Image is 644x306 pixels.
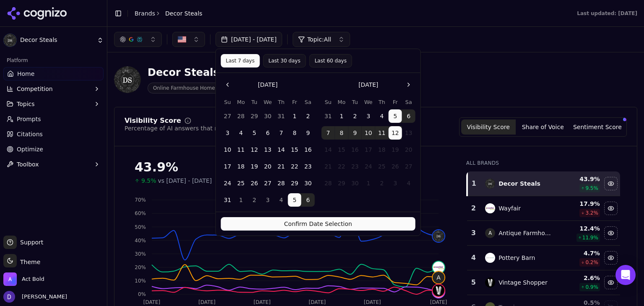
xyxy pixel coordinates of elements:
a: Brands [135,10,155,17]
button: Hide pottery barn data [604,251,618,265]
button: Sunday, September 7th, 2025, selected [322,126,335,140]
tspan: 20% [135,265,146,270]
div: Percentage of AI answers that mention your brand [125,124,273,132]
th: Friday [288,98,301,106]
img: vintage shopper [485,277,495,288]
button: Wednesday, September 3rd, 2025 [362,109,375,123]
button: Thursday, August 21st, 2025 [275,160,288,173]
button: Wednesday, August 20th, 2025 [261,160,275,173]
span: Prompts [17,115,41,123]
div: 2 [470,203,477,213]
span: Competition [17,85,53,93]
th: Sunday [322,98,335,106]
button: Thursday, July 31st, 2025 [275,109,288,123]
button: Wednesday, September 3rd, 2025 [261,193,275,207]
tspan: 50% [135,224,146,230]
tspan: 10% [135,278,146,284]
nav: breadcrumb [135,9,203,18]
tspan: [DATE] [143,299,161,305]
button: Open organization switcher [3,272,44,286]
tspan: [DATE] [254,299,271,305]
img: Decor Steals [114,66,141,93]
button: Friday, August 8th, 2025 [288,126,301,140]
a: Prompts [3,112,104,126]
button: Saturday, August 16th, 2025 [301,143,315,156]
th: Thursday [275,98,288,106]
button: Friday, September 5th, 2025, selected [389,109,402,123]
div: Visibility Score [125,117,181,124]
img: Act Bold [3,272,17,286]
tspan: [DATE] [364,299,381,305]
button: Hide wayfair data [604,202,618,215]
button: Share of Voice [516,119,570,135]
button: Last 7 days [221,54,260,67]
button: Thursday, September 11th, 2025, selected [375,126,389,140]
button: Go to the Previous Month [221,78,234,91]
span: 0.9 % [585,284,598,290]
a: Optimize [3,143,104,156]
img: pottery barn [485,253,495,263]
span: vs [DATE] - [DATE] [158,176,212,185]
div: 17.9 % [561,200,600,208]
div: 43.9 % [561,175,600,183]
div: Antique Farmhouse [499,229,554,237]
tr: 2wayfairWayfair17.9%3.2%Hide wayfair data [467,196,620,221]
button: Saturday, August 30th, 2025 [301,176,315,190]
tspan: [DATE] [430,299,447,305]
tspan: 60% [135,210,146,216]
img: decor steals [433,230,444,242]
div: Pottery Barn [499,254,535,262]
div: 2.6 % [561,274,600,282]
tr: 4pottery barnPottery Barn4.7%0.2%Hide pottery barn data [467,246,620,270]
button: Friday, August 15th, 2025 [288,143,301,156]
div: Wayfair [499,204,521,213]
div: 4 [470,253,477,263]
tr: 1decor stealsDecor Steals43.9%9.5%Hide decor steals data [467,171,620,196]
button: Sentiment Score [570,119,625,135]
div: 4.7 % [561,249,600,257]
button: Tuesday, September 9th, 2025, selected [348,126,362,140]
tr: 3AAntique Farmhouse12.4%11.9%Hide antique farmhouse data [467,221,620,246]
button: Last 30 days [263,54,306,67]
table: August 2025 [221,98,315,207]
tspan: 70% [135,197,146,203]
img: wayfair [485,203,495,213]
button: Saturday, August 2nd, 2025 [301,109,315,123]
button: Confirm Date Selection [221,217,415,231]
button: Wednesday, August 6th, 2025 [261,126,275,140]
img: Decor Steals [3,34,17,47]
div: Last updated: [DATE] [577,10,637,17]
button: Hide antique farmhouse data [604,226,618,240]
button: Open user button [3,291,67,303]
button: Sunday, July 27th, 2025 [221,109,234,123]
button: Tuesday, July 29th, 2025 [248,109,261,123]
div: 43.9% [135,160,449,175]
button: Thursday, September 4th, 2025 [375,109,389,123]
button: Thursday, August 7th, 2025 [275,126,288,140]
button: Today, Friday, September 12th, 2025, selected [389,126,402,140]
span: Toolbox [17,160,39,169]
th: Monday [335,98,348,106]
span: Online Farmhouse Home Decor Retailer [148,83,258,93]
button: Wednesday, September 10th, 2025, selected [362,126,375,140]
button: Competition [3,82,104,96]
span: Support [17,238,43,246]
th: Saturday [301,98,315,106]
button: Monday, July 28th, 2025 [234,109,248,123]
th: Wednesday [362,98,375,106]
div: 1 [471,179,477,189]
table: September 2025 [322,98,415,190]
span: [PERSON_NAME] [18,293,67,301]
button: Friday, September 5th, 2025, selected [288,193,301,207]
tspan: [DATE] [309,299,326,305]
span: Theme [17,259,40,265]
button: Sunday, August 24th, 2025 [221,176,234,190]
button: Saturday, August 23rd, 2025 [301,160,315,173]
span: Decor Steals [165,9,203,18]
button: Monday, August 11th, 2025 [234,143,248,156]
a: Citations [3,127,104,141]
span: Citations [17,130,43,138]
span: 3.2 % [585,210,598,216]
div: Decor Steals [499,179,540,188]
button: Tuesday, August 19th, 2025 [248,160,261,173]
